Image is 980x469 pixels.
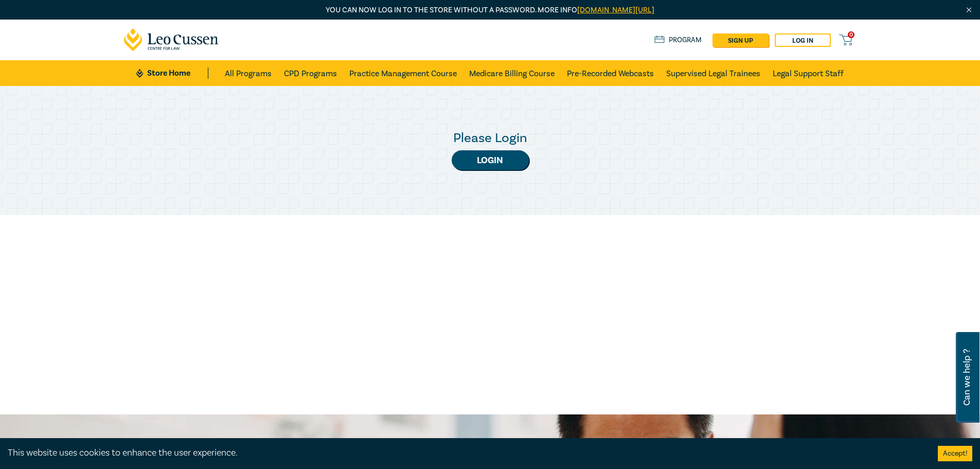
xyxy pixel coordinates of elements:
[938,446,972,461] button: Accept cookies
[452,150,529,170] a: Login
[8,446,922,460] div: This website uses cookies to enhance the user experience.
[349,60,457,86] a: Practice Management Course
[577,5,654,15] a: [DOMAIN_NAME][URL]
[654,34,702,46] a: Program
[712,33,769,47] a: sign up
[124,5,857,16] p: You can now log in to the store without a password. More info
[136,67,208,79] a: Store Home
[962,338,972,416] span: Can we help ?
[469,60,555,86] a: Medicare Billing Course
[225,60,272,86] a: All Programs
[666,60,760,86] a: Supervised Legal Trainees
[773,60,844,86] a: Legal Support Staff
[848,31,854,38] span: 0
[965,6,973,14] img: Close
[775,33,831,47] a: Log in
[567,60,654,86] a: Pre-Recorded Webcasts
[284,60,337,86] a: CPD Programs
